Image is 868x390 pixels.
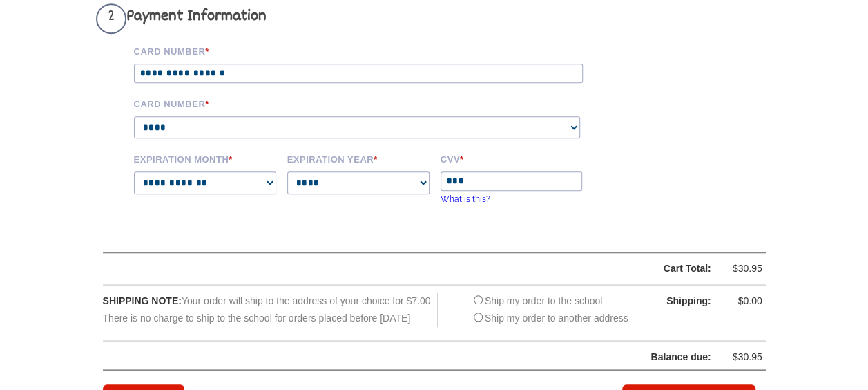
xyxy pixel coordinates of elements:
[134,44,604,57] label: Card Number
[721,349,762,366] div: $30.95
[134,97,604,109] label: Card Number
[103,292,438,327] div: Your order will ship to the address of your choice for $7.00 There is no charge to ship to the sc...
[96,3,126,34] span: 2
[470,292,628,327] div: Ship my order to the school Ship my order to another address
[441,194,490,204] a: What is this?
[721,292,762,310] div: $0.00
[287,152,431,165] label: Expiration Year
[721,260,762,277] div: $30.95
[138,260,711,277] div: Cart Total:
[104,349,711,366] div: Balance due:
[441,152,584,165] label: CVV
[642,292,711,310] div: Shipping:
[103,295,182,306] span: SHIPPING NOTE:
[96,3,604,34] h3: Payment Information
[134,152,278,165] label: Expiration Month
